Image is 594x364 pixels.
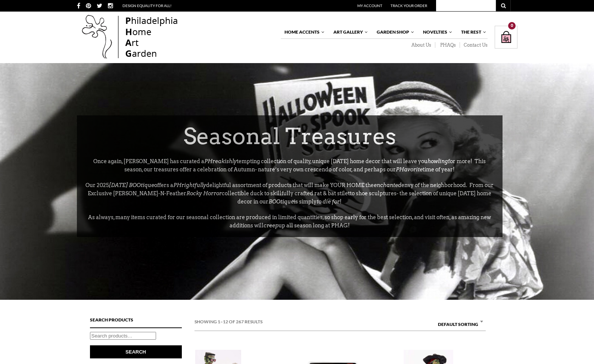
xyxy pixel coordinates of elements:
[357,3,382,8] a: My Account
[396,167,423,172] em: PHavorite
[268,199,294,205] em: BOOtique
[281,26,325,38] a: Home Accents
[457,26,487,38] a: The Rest
[109,182,154,188] em: [DATE] BOOtique
[435,317,486,327] span: Default sorting
[317,199,340,205] em: to die for
[435,42,460,48] a: PHAQs
[427,158,448,164] em: howling
[77,213,503,237] p: As always, many items curated for our seasonal collection are produced in limited quantities, so ...
[407,42,435,48] a: About Us
[419,26,453,38] a: Novelties
[374,182,401,188] em: enchanted
[373,26,415,38] a: Garden Shop
[90,345,182,358] button: Search
[264,223,279,228] em: creep
[435,317,486,332] span: Default sorting
[330,26,368,38] a: Art Gallery
[186,190,222,196] em: Rocky Horror
[460,42,488,48] a: Contact Us
[90,332,156,340] input: Search products…
[77,157,503,181] p: Once again, [PERSON_NAME] has curated a tempting collection of quality, unique [DATE] home decor ...
[204,158,237,164] em: PHreakishly
[90,316,182,328] h4: Search Products
[173,182,206,188] em: PHrightfully
[77,115,503,157] h1: Seasonal Treasures
[391,3,427,8] a: Track Your Order
[77,181,503,213] p: Our 2025 offers a delightful assortment of products that will make YOUR HOME the envy of the neig...
[195,318,262,326] em: Showing 1–12 of 267 results
[508,22,516,29] div: 0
